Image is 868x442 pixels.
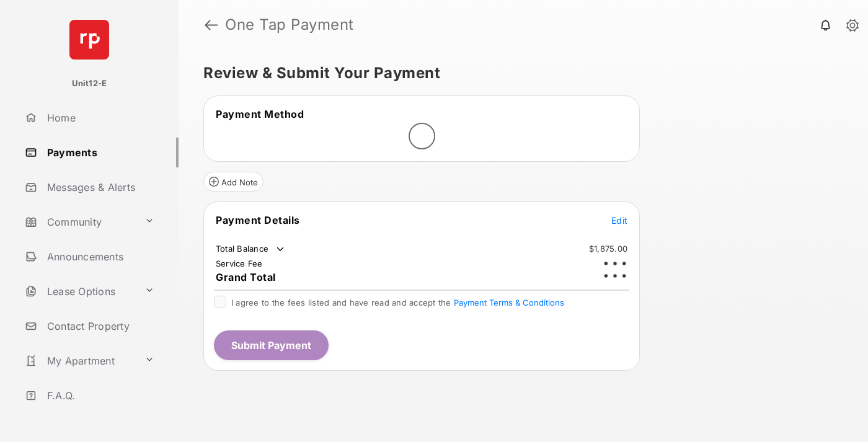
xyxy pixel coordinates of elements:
[20,138,179,167] a: Payments
[454,298,564,307] button: I agree to the fees listed and have read and accept the
[215,258,263,269] td: Service Fee
[611,215,627,226] span: Edit
[225,17,354,32] strong: One Tap Payment
[203,66,833,81] h5: Review & Submit Your Payment
[216,271,276,283] span: Grand Total
[216,108,304,120] span: Payment Method
[20,311,179,341] a: Contact Property
[20,172,179,202] a: Messages & Alerts
[20,346,139,376] a: My Apartment
[588,243,628,254] td: $1,875.00
[20,103,179,133] a: Home
[20,242,179,272] a: Announcements
[216,214,300,226] span: Payment Details
[214,330,329,360] button: Submit Payment
[215,243,286,255] td: Total Balance
[20,381,179,410] a: F.A.Q.
[203,172,263,192] button: Add Note
[20,276,139,306] a: Lease Options
[231,298,564,307] span: I agree to the fees listed and have read and accept the
[69,20,109,60] img: svg+xml;base64,PHN2ZyB4bWxucz0iaHR0cDovL3d3dy53My5vcmcvMjAwMC9zdmciIHdpZHRoPSI2NCIgaGVpZ2h0PSI2NC...
[72,77,107,90] p: Unit12-E
[20,207,139,237] a: Community
[611,214,627,226] button: Edit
